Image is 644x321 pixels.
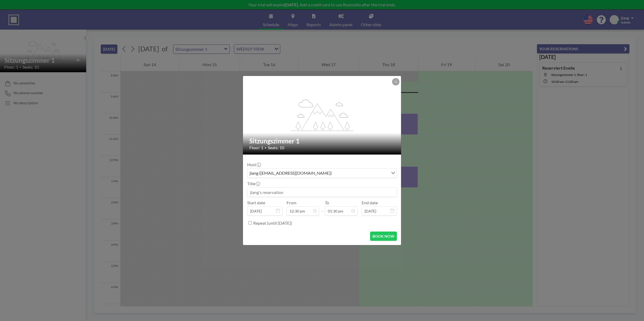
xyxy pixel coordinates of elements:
[247,181,260,186] label: Title
[247,169,397,178] div: Search for option
[333,170,388,177] input: Search for option
[287,200,296,205] label: From
[325,200,329,205] label: To
[253,220,292,226] label: Repeat (until [DATE])
[249,137,395,145] h2: Sitzungszimmer 1
[265,146,266,150] span: •
[268,145,284,150] span: Seats: 10
[247,200,265,205] label: Start date
[249,145,263,150] span: Floor: 1
[321,202,323,214] span: -
[362,200,378,205] label: End date
[247,162,260,167] label: Host
[291,99,353,131] g: flex-grow: 1.2;
[247,188,397,197] input: jlang's reservation
[249,170,333,177] span: jlang ([EMAIL_ADDRESS][DOMAIN_NAME])
[370,232,397,241] button: BOOK NOW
